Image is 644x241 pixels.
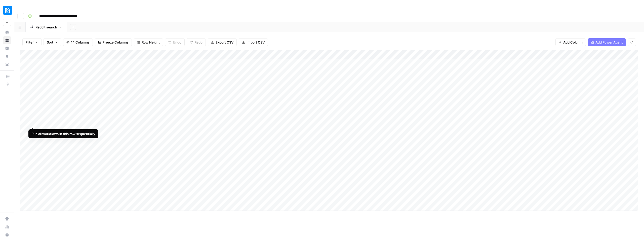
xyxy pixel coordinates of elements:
a: Reddit search [26,22,67,32]
span: Filter [26,40,34,45]
a: Your Data [3,60,11,68]
button: Export CSV [208,38,237,46]
button: Filter [22,38,42,46]
span: Sort [47,40,53,45]
span: Undo [173,40,181,45]
span: Freeze Columns [103,40,129,45]
button: Workspace: Neighbor [3,4,11,17]
a: Settings [3,215,11,223]
div: Reddit search [35,25,57,30]
img: Neighbor Logo [3,6,12,15]
span: Add Column [563,40,583,45]
span: 14 Columns [71,40,90,45]
a: Insights [3,44,11,52]
a: Usage [3,223,11,231]
span: Add Power Agent [595,40,623,45]
button: Redo [187,38,206,46]
div: Run all workflows in this row sequentially [31,131,95,136]
button: Add Power Agent [588,38,626,46]
button: Undo [165,38,185,46]
button: Add Column [555,38,586,46]
a: Home [3,28,11,36]
span: Import CSV [247,40,265,45]
button: Row Height [134,38,163,46]
button: Help + Support [3,231,11,239]
button: Freeze Columns [95,38,132,46]
a: Browse [3,36,11,44]
span: Export CSV [216,40,233,45]
button: Sort [44,38,61,46]
button: 14 Columns [63,38,93,46]
span: Redo [194,40,203,45]
button: Import CSV [239,38,268,46]
span: Row Height [142,40,160,45]
a: Opportunities [3,52,11,60]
